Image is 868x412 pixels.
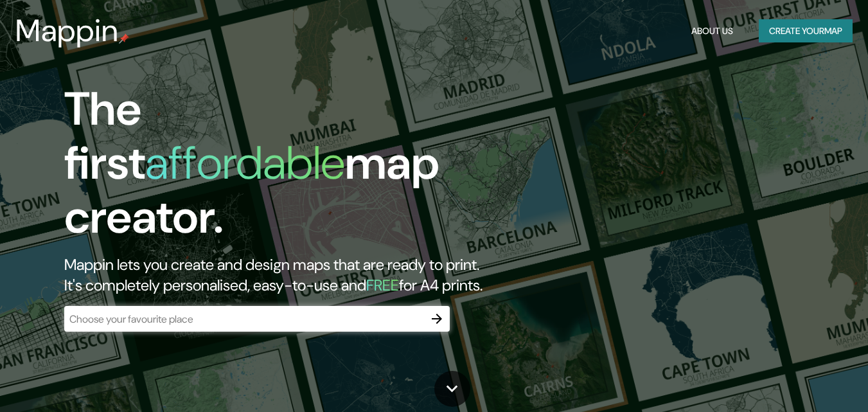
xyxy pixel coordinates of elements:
h1: affordable [145,133,345,193]
h3: Mappin [15,13,119,49]
input: Choose your favourite place [64,312,424,327]
button: Create yourmap [759,19,853,43]
h2: Mappin lets you create and design maps that are ready to print. It's completely personalised, eas... [64,255,499,296]
h1: The first map creator. [64,82,499,255]
button: About Us [686,19,738,43]
h5: FREE [366,275,399,295]
img: mappin-pin [119,33,129,44]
